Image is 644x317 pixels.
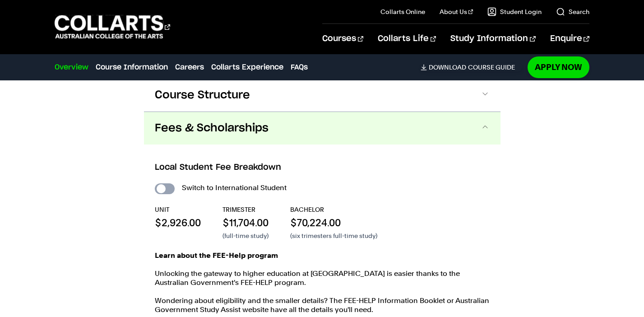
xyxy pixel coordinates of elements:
div: Go to homepage [55,14,170,40]
a: Collarts Experience [211,62,283,73]
p: TRIMESTER [222,205,269,214]
a: About Us [440,7,473,16]
a: Apply Now [528,56,589,78]
a: Course Information [96,62,168,73]
strong: Learn about the FEE-Help program [155,251,278,260]
a: Overview [55,62,88,73]
a: DownloadCourse Guide [421,63,522,71]
a: FAQs [291,62,308,73]
p: $2,926.00 [155,216,201,229]
button: Fees & Scholarships [144,112,500,145]
p: (six trimesters full-time study) [290,231,377,240]
a: Courses [322,24,363,54]
p: (full-time study) [222,231,269,240]
span: Course Structure [155,88,250,103]
label: Switch to International Student [182,182,287,194]
a: Collarts Online [380,7,425,16]
a: Search [556,7,589,16]
a: Study Information [450,24,535,54]
h3: Local Student Fee Breakdown [155,162,490,173]
a: Collarts Life [378,24,436,54]
span: Download [429,63,466,71]
a: Careers [175,62,204,73]
p: BACHELOR [290,205,377,214]
p: Wondering about eligibility and the smaller details? The FEE-HELP Information Booklet or Australi... [155,296,490,314]
p: $70,224.00 [290,216,377,229]
p: UNIT [155,205,201,214]
a: Student Login [487,7,542,16]
p: Unlocking the gateway to higher education at [GEOGRAPHIC_DATA] is easier thanks to the Australian... [155,269,490,287]
button: Course Structure [144,79,500,112]
a: Enquire [550,24,589,54]
span: Fees & Scholarships [155,121,269,135]
p: $11,704.00 [222,216,269,229]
